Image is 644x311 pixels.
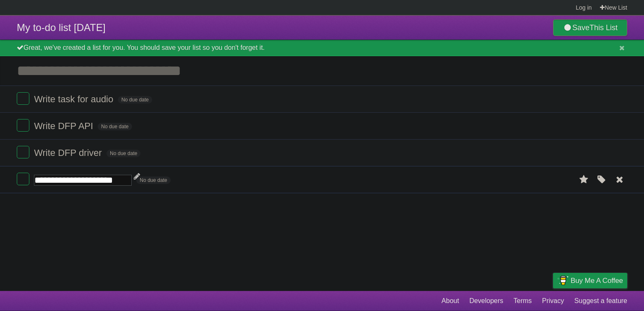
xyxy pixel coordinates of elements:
span: No due date [136,176,170,184]
label: Done [17,146,29,158]
a: Developers [469,293,503,309]
label: Star task [576,173,592,187]
span: Write DFP driver [34,148,104,158]
span: Write DFP API [34,121,95,131]
label: Done [17,92,29,105]
b: This List [589,23,618,32]
a: Terms [514,293,532,309]
span: No due date [118,96,152,104]
label: Done [17,173,29,185]
a: Buy me a coffee [553,273,627,288]
span: Buy me a coffee [571,273,623,288]
a: About [441,293,459,309]
span: No due date [98,123,132,130]
a: SaveThis List [553,19,627,36]
label: Done [17,119,29,132]
span: My to-do list [DATE] [17,22,106,33]
span: Write task for audio [34,94,115,104]
img: Buy me a coffee [557,273,569,288]
span: No due date [106,150,140,157]
a: Privacy [542,293,564,309]
a: Suggest a feature [574,293,627,309]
